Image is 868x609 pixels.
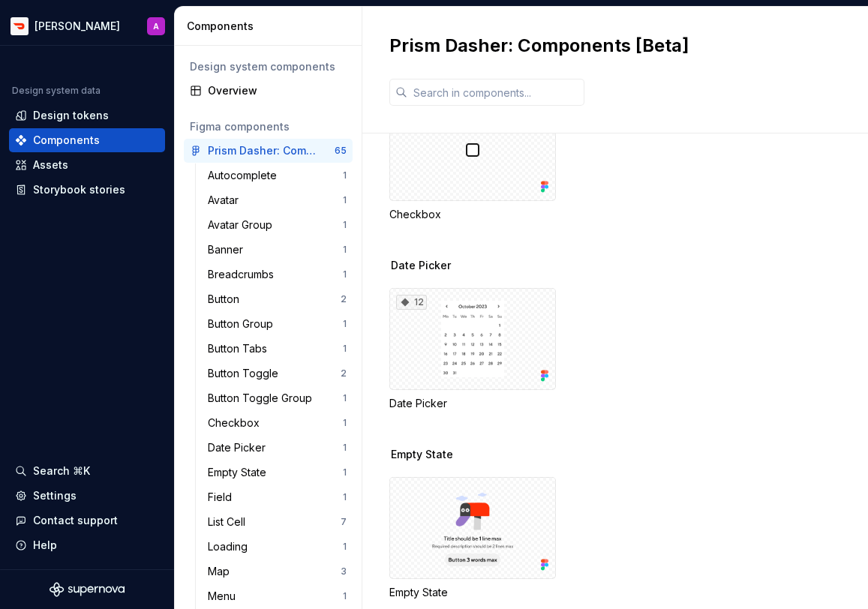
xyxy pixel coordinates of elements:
[202,386,353,410] a: Button Toggle Group1
[391,447,453,462] span: Empty State
[202,584,353,608] a: Menu1
[9,484,165,508] a: Settings
[50,582,125,597] svg: Supernova Logo
[343,343,347,355] div: 1
[202,287,353,311] a: Button2
[3,10,171,42] button: [PERSON_NAME]A
[341,516,347,528] div: 7
[208,316,279,331] div: Button Group
[9,153,165,177] a: Assets
[208,564,236,579] div: Map
[208,292,245,307] div: Button
[33,108,109,123] div: Design tokens
[389,207,556,222] div: Checkbox
[208,217,278,232] div: Avatar Group
[343,169,347,181] div: 1
[343,466,347,478] div: 1
[33,488,77,503] div: Settings
[343,268,347,280] div: 1
[202,411,353,435] a: Checkbox1
[33,157,68,172] div: Assets
[208,143,320,158] div: Prism Dasher: Components [Beta]
[190,119,347,134] div: Figma components
[208,83,347,98] div: Overview
[190,59,347,74] div: Design system components
[208,341,273,356] div: Button Tabs
[202,460,353,484] a: Empty State1
[202,312,353,336] a: Button Group1
[343,194,347,206] div: 1
[341,293,347,305] div: 2
[208,589,242,604] div: Menu
[343,318,347,330] div: 1
[9,128,165,152] a: Components
[343,219,347,231] div: 1
[202,213,353,237] a: Avatar Group1
[343,590,347,602] div: 1
[208,242,249,257] div: Banner
[202,262,353,286] a: Breadcrumbs1
[389,585,556,600] div: Empty State
[9,533,165,557] button: Help
[208,391,318,406] div: Button Toggle Group
[208,465,272,480] div: Empty State
[153,20,159,32] div: A
[202,163,353,187] a: Autocomplete1
[12,85,101,97] div: Design system data
[343,442,347,454] div: 1
[389,99,556,222] div: 15Checkbox
[343,244,347,256] div: 1
[202,436,353,460] a: Date Picker1
[202,559,353,583] a: Map3
[33,538,57,553] div: Help
[9,508,165,532] button: Contact support
[202,485,353,509] a: Field1
[208,267,280,282] div: Breadcrumbs
[9,459,165,483] button: Search ⌘K
[208,539,254,554] div: Loading
[208,415,266,430] div: Checkbox
[208,193,245,208] div: Avatar
[389,477,556,600] div: Empty State
[208,514,251,529] div: List Cell
[341,565,347,577] div: 3
[396,295,427,310] div: 12
[202,337,353,361] a: Button Tabs1
[33,182,125,197] div: Storybook stories
[33,133,100,148] div: Components
[187,19,356,34] div: Components
[407,79,584,106] input: Search in components...
[389,288,556,411] div: 12Date Picker
[202,361,353,385] a: Button Toggle2
[202,510,353,534] a: List Cell7
[343,541,347,553] div: 1
[33,513,118,528] div: Contact support
[208,490,238,505] div: Field
[9,103,165,127] a: Design tokens
[208,168,283,183] div: Autocomplete
[335,145,347,157] div: 65
[208,366,284,381] div: Button Toggle
[33,463,90,478] div: Search ⌘K
[184,139,353,163] a: Prism Dasher: Components [Beta]65
[35,19,120,34] div: [PERSON_NAME]
[202,238,353,262] a: Banner1
[343,392,347,404] div: 1
[343,417,347,429] div: 1
[208,440,272,455] div: Date Picker
[389,34,689,58] h2: Prism Dasher: Components [Beta]
[389,396,556,411] div: Date Picker
[343,491,347,503] div: 1
[202,188,353,212] a: Avatar1
[11,17,29,35] img: bd52d190-91a7-4889-9e90-eccda45865b1.png
[202,535,353,559] a: Loading1
[9,178,165,202] a: Storybook stories
[184,79,353,103] a: Overview
[391,258,451,273] span: Date Picker
[341,367,347,379] div: 2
